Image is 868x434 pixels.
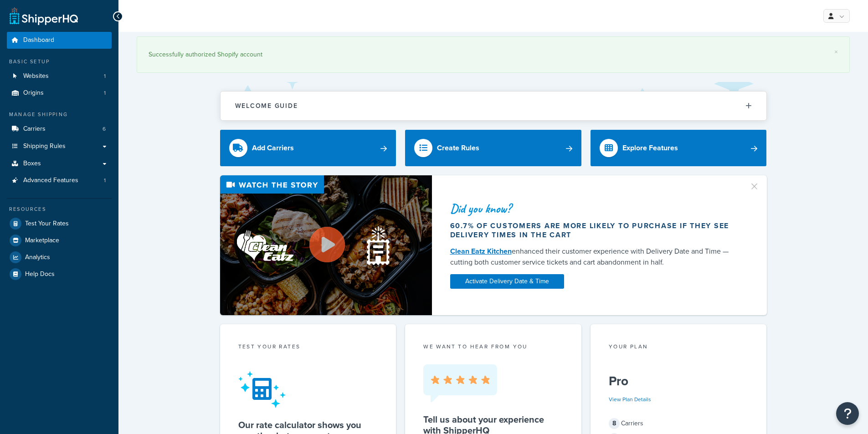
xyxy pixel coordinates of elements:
li: Websites [7,68,112,85]
h2: Welcome Guide [235,102,298,109]
a: Websites1 [7,68,112,85]
a: View Plan Details [609,395,651,403]
span: Advanced Features [23,177,78,184]
div: Did you know? [450,202,738,215]
a: Create Rules [405,130,581,166]
a: Clean Eatz Kitchen [450,246,512,256]
button: Welcome Guide [221,92,766,120]
div: Create Rules [437,142,479,154]
a: Add Carriers [220,130,396,166]
span: Carriers [23,125,46,133]
a: Activate Delivery Date & Time [450,274,564,289]
li: Advanced Features [7,172,112,189]
a: Marketplace [7,232,112,249]
div: Your Plan [609,342,749,353]
button: Open Resource Center [836,402,859,425]
span: Help Docs [25,271,55,278]
a: Explore Features [591,130,767,166]
a: Analytics [7,249,112,266]
li: Carriers [7,121,112,138]
div: Add Carriers [252,142,294,154]
div: Test your rates [238,342,378,353]
span: 1 [104,72,106,80]
a: Shipping Rules [7,138,112,155]
a: Help Docs [7,266,112,282]
span: Websites [23,72,49,80]
a: Boxes [7,155,112,172]
div: Carriers [609,417,749,430]
h5: Pro [609,374,749,388]
span: Origins [23,89,44,97]
span: Marketplace [25,237,59,245]
div: Resources [7,205,112,213]
div: 60.7% of customers are more likely to purchase if they see delivery times in the cart [450,221,738,240]
p: we want to hear from you [423,342,563,351]
span: 8 [609,418,620,429]
li: Origins [7,85,112,102]
span: Test Your Rates [25,220,69,228]
div: Basic Setup [7,58,112,66]
div: enhanced their customer experience with Delivery Date and Time — cutting both customer service ti... [450,246,738,268]
a: Carriers6 [7,121,112,138]
span: 1 [104,177,106,184]
span: Analytics [25,254,50,261]
span: Shipping Rules [23,143,66,150]
img: Video thumbnail [220,175,432,315]
a: Origins1 [7,85,112,102]
a: Test Your Rates [7,215,112,232]
span: 6 [103,125,106,133]
div: Explore Features [622,142,678,154]
div: Successfully authorized Shopify account [149,48,838,61]
a: Dashboard [7,32,112,49]
div: Manage Shipping [7,111,112,118]
a: Advanced Features1 [7,172,112,189]
span: Dashboard [23,36,54,44]
span: 1 [104,89,106,97]
a: × [834,48,838,56]
span: Boxes [23,160,41,168]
